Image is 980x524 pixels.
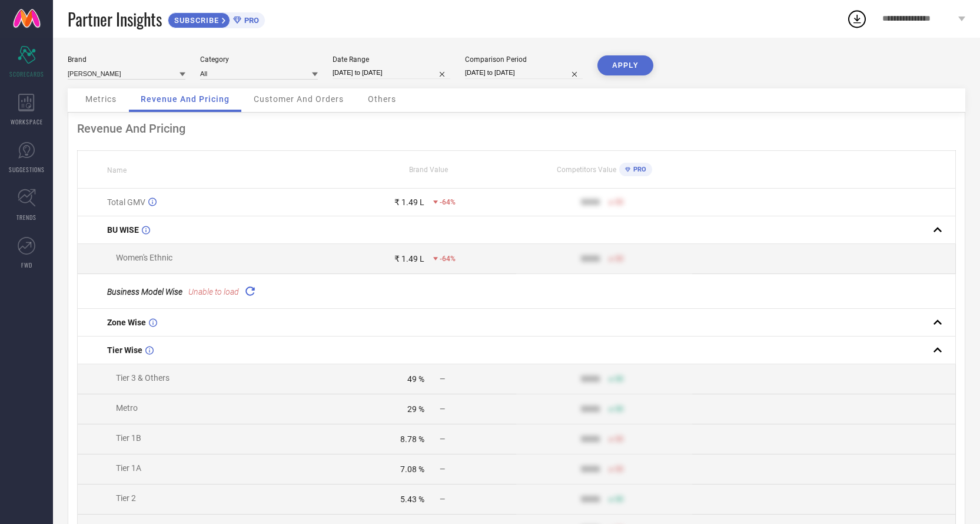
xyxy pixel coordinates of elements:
[9,70,44,78] span: SCORECARDS
[9,165,45,174] span: SUGGESTIONS
[116,493,136,503] span: Tier 2
[141,94,230,104] span: Revenue And Pricing
[116,373,170,383] span: Tier 3 & Others
[200,55,318,64] div: Category
[407,404,424,414] div: 29 %
[168,9,265,28] a: SUBSCRIBEPRO
[400,495,424,504] div: 5.43 %
[440,405,445,413] span: —
[333,67,450,79] input: Select date range
[597,55,653,75] button: APPLY
[85,94,117,104] span: Metrics
[615,255,623,263] span: 50
[581,197,600,207] div: 9999
[409,166,448,174] span: Brand Value
[116,253,172,262] span: Women's Ethnic
[440,255,456,263] span: -64%
[630,166,646,173] span: PRO
[581,404,600,414] div: 9999
[400,434,424,444] div: 8.78 %
[400,464,424,474] div: 7.08 %
[440,198,456,206] span: -64%
[116,433,141,443] span: Tier 1B
[440,465,445,473] span: —
[615,495,623,503] span: 50
[107,287,182,296] span: Business Model Wise
[615,375,623,383] span: 50
[116,463,141,473] span: Tier 1A
[615,465,623,473] span: 50
[440,435,445,443] span: —
[368,94,396,104] span: Others
[581,495,600,504] div: 9999
[107,318,146,327] span: Zone Wise
[21,261,32,269] span: FWD
[107,225,139,235] span: BU WISE
[581,254,600,263] div: 9999
[465,55,583,64] div: Comparison Period
[557,166,616,174] span: Competitors Value
[615,198,623,206] span: 50
[440,375,445,383] span: —
[107,166,127,174] span: Name
[188,287,239,296] span: Unable to load
[581,374,600,384] div: 9999
[333,55,450,64] div: Date Range
[116,403,138,413] span: Metro
[615,435,623,443] span: 50
[68,7,162,31] span: Partner Insights
[168,16,222,25] span: SUBSCRIBE
[465,67,583,79] input: Select comparison period
[107,345,142,355] span: Tier Wise
[68,55,185,64] div: Brand
[407,374,424,384] div: 49 %
[615,405,623,413] span: 50
[394,254,424,263] div: ₹ 1.49 L
[440,495,445,503] span: —
[254,94,344,104] span: Customer And Orders
[11,117,43,126] span: WORKSPACE
[241,16,259,25] span: PRO
[242,283,258,299] div: Reload "Business Model Wise "
[846,8,868,29] div: Open download list
[16,213,36,222] span: TRENDS
[394,197,424,207] div: ₹ 1.49 L
[77,121,956,136] div: Revenue And Pricing
[581,464,600,474] div: 9999
[581,434,600,444] div: 9999
[107,197,145,207] span: Total GMV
